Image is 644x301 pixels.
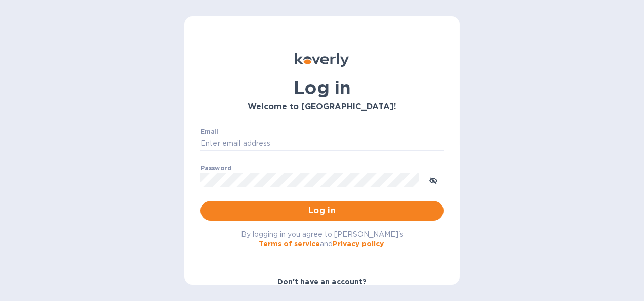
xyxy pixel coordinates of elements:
[333,240,384,248] a: Privacy policy
[241,230,404,248] span: By logging in you agree to [PERSON_NAME]'s and .
[209,205,435,217] span: Log in
[200,102,444,112] h3: Welcome to [GEOGRAPHIC_DATA]!
[423,170,444,190] button: toggle password visibility
[277,278,367,286] b: Don't have an account?
[200,129,218,135] label: Email
[200,77,444,98] h1: Log in
[200,136,444,152] input: Enter email address
[200,165,231,171] label: Password
[259,240,320,248] a: Terms of service
[200,201,444,221] button: Log in
[295,53,349,67] img: Koverly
